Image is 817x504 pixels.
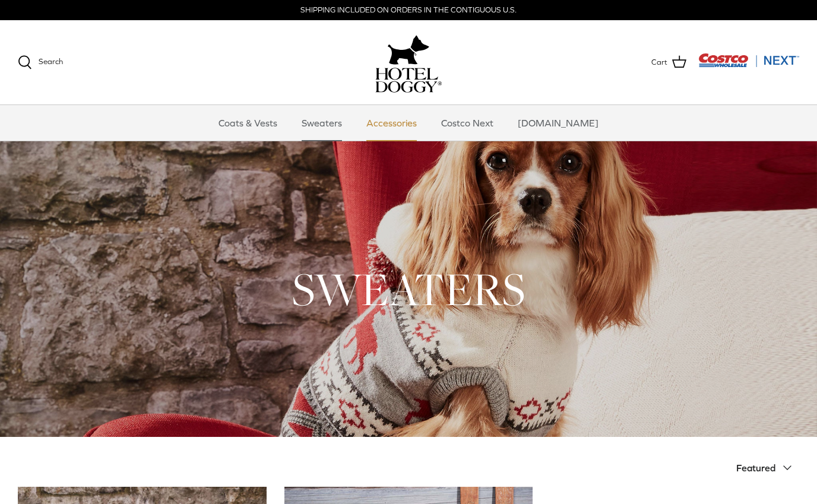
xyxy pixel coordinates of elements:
a: [DOMAIN_NAME] [507,105,609,141]
span: Search [39,57,63,66]
a: Costco Next [430,105,504,141]
img: hoteldoggy.com [388,32,429,68]
a: Sweaters [291,105,353,141]
button: Featured [736,455,799,481]
a: Search [18,55,63,69]
a: Coats & Vests [208,105,288,141]
a: Accessories [356,105,427,141]
a: hoteldoggy.com hoteldoggycom [375,32,442,93]
h1: SWEATERS [18,260,799,318]
img: hoteldoggycom [375,68,442,93]
img: Costco Next [698,53,799,68]
a: Visit Costco Next [698,61,799,69]
a: Cart [651,55,686,70]
span: Cart [651,56,667,69]
span: Featured [736,462,775,473]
